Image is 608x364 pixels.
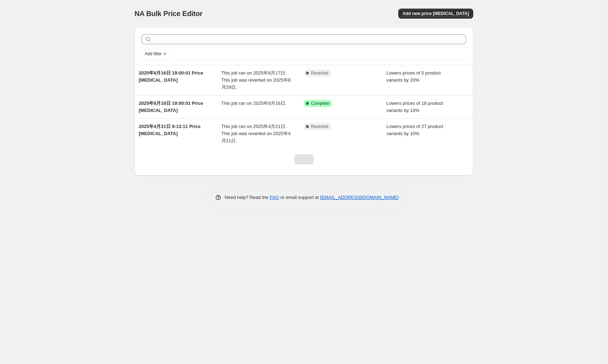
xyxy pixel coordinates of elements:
[139,124,200,136] span: 2025年4月21日 9:13:11 Price [MEDICAL_DATA]
[320,195,399,200] a: [EMAIL_ADDRESS][DOMAIN_NAME]
[294,154,314,164] nav: Pagination
[270,195,279,200] a: FAQ
[221,101,287,106] span: This job ran on 2025年8月16日.
[387,70,441,83] span: Lowers prices of 5 product variants by 20%
[221,70,291,90] span: This job ran on 2025年8月17日. This job was reverted on 2025年8月29日.
[387,124,444,136] span: Lowers prices of 27 product variants by 10%
[139,101,203,113] span: 2025年8月16日 19:00:01 Price [MEDICAL_DATA]
[311,124,328,129] span: Reverted
[387,101,444,113] span: Lowers prices of 18 product variants by 10%
[142,50,170,58] button: Add filter
[225,195,270,200] span: Need help? Read the
[311,70,328,76] span: Reverted
[279,195,320,200] span: or email support at
[134,10,203,17] span: NA Bulk Price Editor
[145,51,162,57] span: Add filter
[398,9,473,19] button: Add new price [MEDICAL_DATA]
[221,124,291,143] span: This job ran on 2025年4月21日. This job was reverted on 2025年4月21日.
[139,70,203,83] span: 2025年8月16日 19:00:01 Price [MEDICAL_DATA]
[403,11,469,16] span: Add new price [MEDICAL_DATA]
[311,101,329,106] span: Complete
